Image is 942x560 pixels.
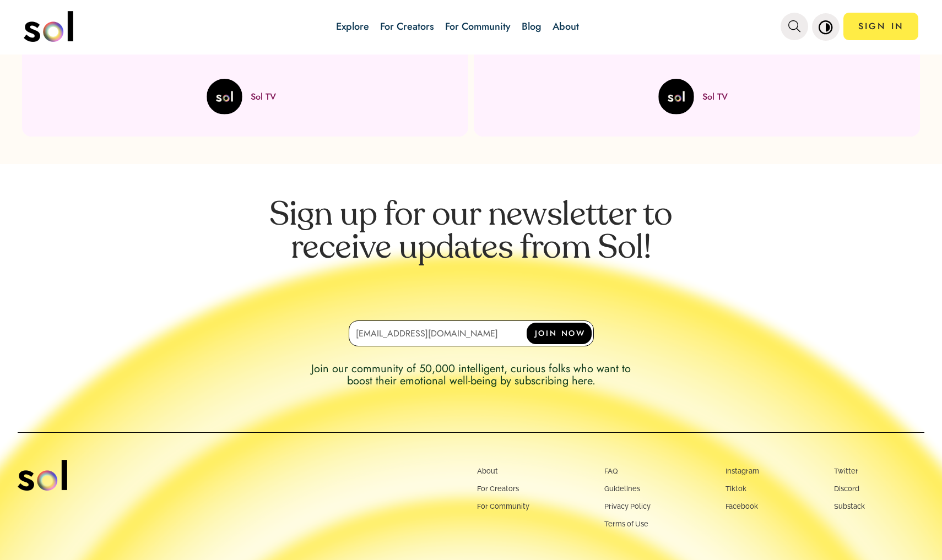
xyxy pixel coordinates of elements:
[445,19,511,34] a: For Community
[604,485,640,493] a: Guidelines
[24,7,919,46] nav: main navigation
[18,460,67,491] img: logo
[834,485,859,493] a: Discord
[380,19,434,34] a: For Creators
[303,363,639,387] p: Join our community of 50,000 intelligent, curious folks who want to boost their emotional well-be...
[527,323,592,344] button: JOIN NOW
[477,467,498,475] a: About
[604,520,648,528] a: Terms of Use
[604,467,618,475] a: FAQ
[834,467,858,475] a: Twitter
[477,502,529,510] a: For Community
[726,467,759,475] a: Instagram
[843,13,918,40] a: SIGN IN
[349,320,594,346] input: Enter your email
[604,502,651,510] a: Privacy Policy
[726,485,746,493] a: Tiktok
[726,502,758,510] a: Facebook
[251,199,691,304] p: Sign up for our newsletter to receive updates from Sol!
[553,19,579,34] a: About
[522,19,542,34] a: Blog
[251,90,276,103] p: Sol TV
[834,502,865,510] a: Substack
[336,19,369,34] a: Explore
[477,485,519,493] a: For Creators
[702,90,728,103] p: Sol TV
[24,11,73,42] img: logo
